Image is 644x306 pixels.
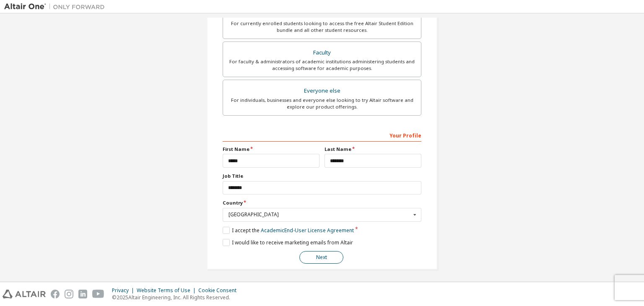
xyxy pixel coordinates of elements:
div: Faculty [228,47,416,59]
div: Your Profile [223,128,421,142]
label: Country [223,200,421,206]
label: Job Title [223,173,421,179]
div: Cookie Consent [198,287,241,294]
label: First Name [223,146,319,153]
a: Academic End-User License Agreement [261,227,354,234]
div: Everyone else [228,85,416,97]
button: Next [299,251,343,264]
p: © 2025 Altair Engineering, Inc. All Rights Reserved. [112,294,241,301]
div: For faculty & administrators of academic institutions administering students and accessing softwa... [228,58,416,72]
img: altair_logo.svg [3,290,46,298]
img: youtube.svg [92,290,104,298]
label: I accept the [223,227,354,234]
div: [GEOGRAPHIC_DATA] [229,212,411,217]
img: linkedin.svg [78,290,87,298]
img: instagram.svg [65,290,73,298]
div: Website Terms of Use [137,287,198,294]
label: I would like to receive marketing emails from Altair [223,239,353,246]
img: facebook.svg [51,290,60,298]
img: Altair One [4,3,109,11]
div: Privacy [112,287,137,294]
div: For currently enrolled students looking to access the free Altair Student Edition bundle and all ... [228,20,416,34]
label: Last Name [325,146,421,153]
div: For individuals, businesses and everyone else looking to try Altair software and explore our prod... [228,97,416,110]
